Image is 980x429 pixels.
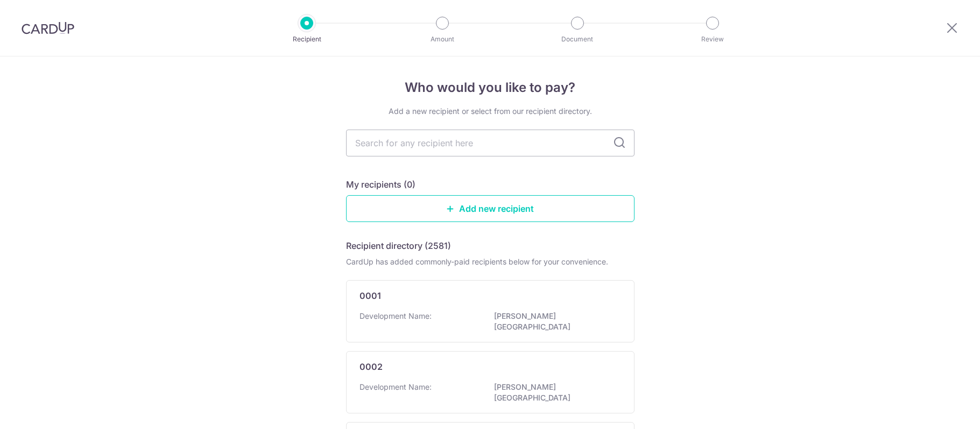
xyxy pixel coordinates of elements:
[346,178,415,191] h5: My recipients (0)
[911,397,969,424] iframe: Opens a widget where you can find more information
[403,34,482,45] p: Amount
[494,382,615,403] p: [PERSON_NAME][GEOGRAPHIC_DATA]
[346,239,451,252] h5: Recipient directory (2581)
[346,78,634,97] h4: Who would you like to pay?
[346,106,634,117] div: Add a new recipient or select from our recipient directory.
[359,311,432,321] p: Development Name:
[538,34,617,45] p: Document
[22,22,74,34] img: CardUp
[673,34,752,45] p: Review
[346,195,634,222] a: Add new recipient
[346,130,634,156] input: Search for any recipient here
[359,289,381,302] p: 0001
[346,256,634,267] div: CardUp has added commonly-paid recipients below for your convenience.
[359,382,432,392] p: Development Name:
[494,311,615,332] p: [PERSON_NAME][GEOGRAPHIC_DATA]
[267,34,347,45] p: Recipient
[359,360,383,373] p: 0002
